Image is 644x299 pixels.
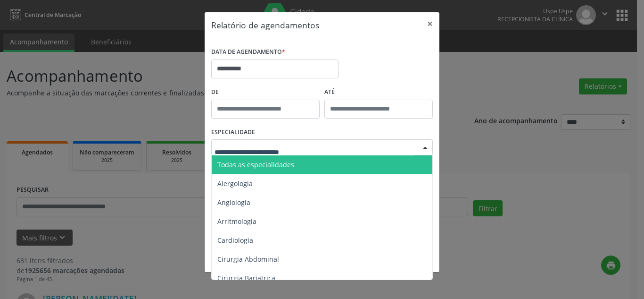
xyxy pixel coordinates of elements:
[217,236,253,245] span: Cardiologia
[211,19,319,31] h5: Relatório de agendamentos
[217,198,250,207] span: Angiologia
[217,217,256,226] span: Arritmologia
[211,85,320,100] label: De
[211,45,285,60] label: DATA DE AGENDAMENTO
[217,160,294,169] span: Todas as especialidades
[211,125,255,140] label: ESPECIALIDADE
[217,273,275,282] span: Cirurgia Bariatrica
[324,85,433,100] label: ATÉ
[217,255,279,264] span: Cirurgia Abdominal
[421,12,439,35] button: Close
[217,179,253,188] span: Alergologia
